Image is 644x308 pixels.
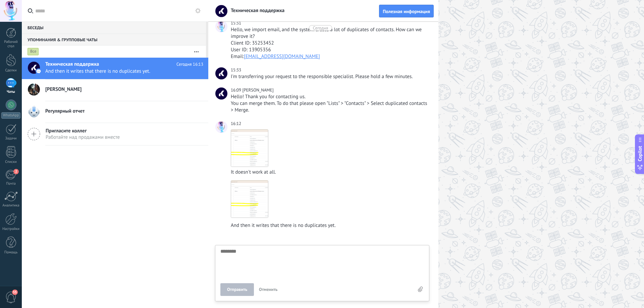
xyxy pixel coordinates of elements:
div: Настройки [1,227,21,231]
div: Чаты [1,90,21,94]
div: Сделки [1,68,21,73]
span: 2 [13,169,19,174]
a: Техническая поддержка Сегодня 16:13 And then it writes that there is no duplicates yet. [22,58,208,79]
span: Пригласите коллег [46,128,120,134]
span: Copilot [637,146,643,161]
div: WhatsApp [1,112,20,119]
a: [PERSON_NAME] [22,79,208,101]
span: Техническая поддержка [215,67,227,79]
div: 16:12 [231,120,242,127]
span: 55 [12,290,18,295]
span: Регулярный отчет [45,108,85,115]
div: Client ID: 35253452 [231,40,428,47]
div: Почта [1,182,21,186]
div: Все [28,48,39,56]
span: And then it writes that there is no duplicates yet. [45,68,191,74]
div: Hello, we import email, and the system create a lot of duplicates of contacts. How can we improve... [231,26,428,40]
span: Работайте над продажами вместе [46,134,120,140]
div: Email: [231,53,428,60]
a: [EMAIL_ADDRESS][DOMAIN_NAME] [244,53,320,60]
img: cbdbc41f-115d-4e95-971d-d67008b820b8 [231,181,268,218]
button: Полезная информация [379,5,434,17]
div: 15:33 [231,67,242,73]
div: User ID: 13905356 [231,47,428,53]
div: Упоминания & Групповые чаты [22,34,206,46]
span: [PERSON_NAME] [45,86,82,93]
div: It doesn't work at all. [231,169,428,176]
img: 26278c44-ec92-4365-b770-af39b311e587 [231,130,268,167]
div: Сегодня [313,25,328,31]
span: Техническая поддержка [45,61,99,68]
div: Задачи [1,136,21,141]
div: Аналитика [1,203,21,208]
span: Отправить [227,287,247,292]
div: Беседы [22,21,206,34]
span: Anastasia [215,87,227,100]
div: Рабочий стол [1,40,21,49]
span: Техническая поддержка [227,7,284,14]
div: 16:09 [231,87,242,94]
a: Регулярный отчет [22,101,208,123]
button: Отменить [256,283,280,296]
button: Отправить [220,283,254,296]
div: Списки [1,160,21,164]
span: Сегодня 16:13 [176,61,203,68]
span: Полезная информация [383,9,430,14]
div: Hello! Thank you for contacting us. [231,94,428,100]
span: Anastasia [242,87,273,93]
div: And then it writes that there is no duplicates yet. [231,222,428,229]
div: You can merge them. To do that please open "Lists" > "Contacts" > Select duplicated contacts > Me... [231,100,428,114]
div: Помощь [1,250,21,255]
span: Evgeny Gromov [215,121,227,133]
div: I'm transferring your request to the responsible specialist. Please hold a few minutes. [231,73,428,80]
div: 15:31 [231,20,242,26]
span: Отменить [259,287,277,292]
